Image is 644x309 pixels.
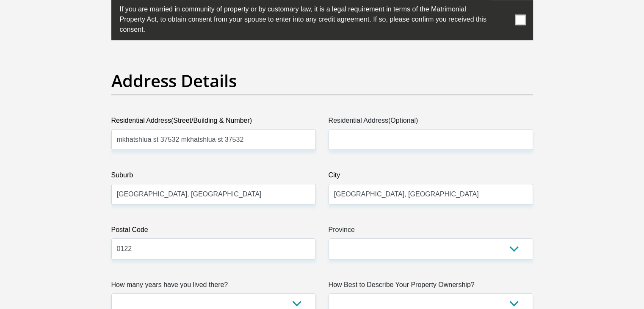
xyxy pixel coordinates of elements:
[111,280,316,293] label: How many years have you lived there?
[111,129,316,150] input: Valid residential address
[111,170,316,184] label: Suburb
[111,116,316,129] label: Residential Address(Street/Building & Number)
[111,71,533,91] h2: Address Details
[329,238,533,259] select: Please Select a Province
[329,225,533,238] label: Province
[329,170,533,184] label: City
[329,184,533,204] input: City
[329,280,533,293] label: How Best to Describe Your Property Ownership?
[111,225,316,238] label: Postal Code
[329,129,533,150] input: Address line 2 (Optional)
[111,238,316,259] input: Postal Code
[329,116,533,129] label: Residential Address(Optional)
[111,184,316,204] input: Suburb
